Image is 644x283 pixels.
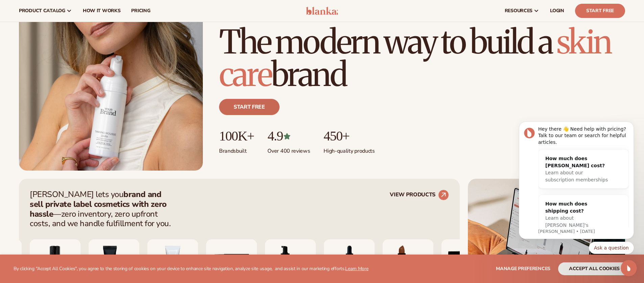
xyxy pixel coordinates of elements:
[267,144,310,155] p: Over 400 reviews
[496,262,550,275] button: Manage preferences
[19,8,65,14] span: product catalog
[505,8,532,14] span: resources
[550,8,564,14] span: LOGIN
[30,189,167,219] strong: brand and sell private label cosmetics with zero hassle
[575,4,625,18] a: Start Free
[131,8,150,14] span: pricing
[83,8,121,14] span: How It Works
[219,99,280,115] a: Start free
[30,190,175,228] p: [PERSON_NAME] lets you —zero inventory, zero upfront costs, and we handle fulfillment for you.
[324,144,375,155] p: High-quality products
[219,26,625,91] h1: The modern way to build a brand
[219,22,611,95] span: skin care
[306,7,338,15] img: logo
[345,265,368,272] a: Learn More
[219,129,254,144] p: 100K+
[14,266,368,272] p: By clicking "Accept All Cookies", you agree to the storing of cookies on your device to enhance s...
[509,116,644,258] iframe: Intercom notifications message
[267,129,310,144] p: 4.9
[496,265,550,272] span: Manage preferences
[621,260,637,276] iframe: Intercom live chat
[324,129,375,144] p: 450+
[390,190,449,200] a: VIEW PRODUCTS
[219,144,254,155] p: Brands built
[558,262,630,275] button: accept all cookies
